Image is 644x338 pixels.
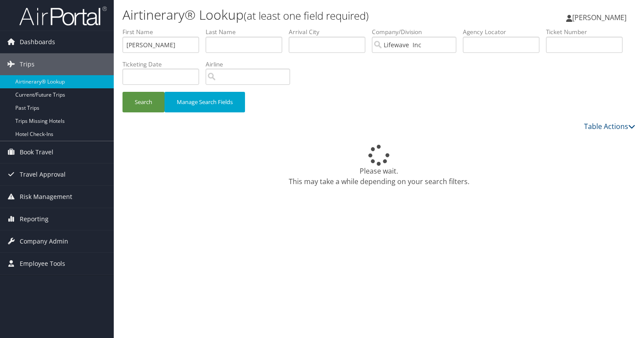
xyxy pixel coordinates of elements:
label: Ticketing Date [122,60,206,69]
label: Airline [206,60,297,69]
span: Reporting [20,208,49,230]
div: Please wait. This may take a while depending on your search filters. [122,145,635,187]
span: Employee Tools [20,253,65,275]
label: Agency Locator [463,28,546,36]
label: Last Name [206,28,289,36]
span: Company Admin [20,230,68,252]
label: Arrival City [289,28,372,36]
a: [PERSON_NAME] [566,4,635,31]
span: Travel Approval [20,164,66,185]
span: Trips [20,53,35,75]
span: [PERSON_NAME] [572,13,626,22]
span: Dashboards [20,31,55,53]
label: Ticket Number [546,28,629,36]
label: First Name [122,28,206,36]
button: Manage Search Fields [164,92,245,112]
small: (at least one field required) [244,8,369,23]
h1: Airtinerary® Lookup [122,6,464,24]
span: Risk Management [20,186,72,208]
span: Book Travel [20,141,53,163]
a: Table Actions [584,122,635,131]
label: Company/Division [372,28,463,36]
button: Search [122,92,164,112]
img: airportal-logo.png [19,6,107,26]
